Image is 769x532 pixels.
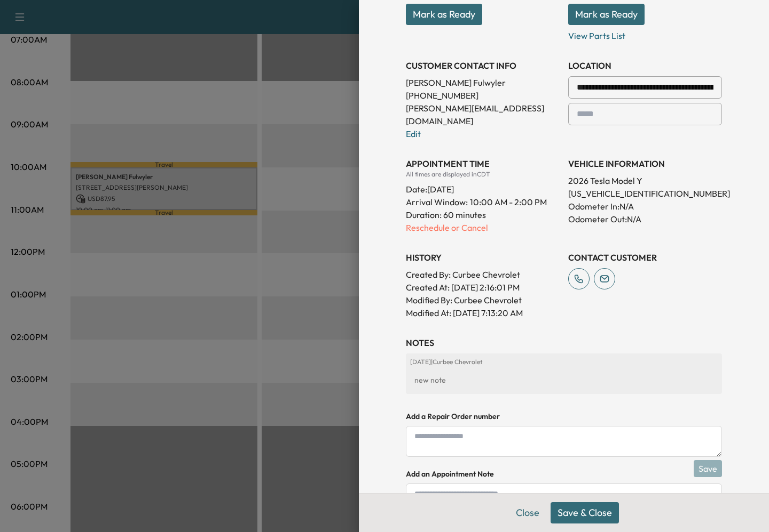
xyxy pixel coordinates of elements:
h4: Add a Repair Order number [406,411,722,422]
h3: CONTACT CUSTOMER [568,251,722,264]
p: Created By : Curbee Chevrolet [406,268,560,281]
p: [PERSON_NAME][EMAIL_ADDRESS][DOMAIN_NAME] [406,102,560,127]
p: View Parts List [568,25,722,42]
h3: APPOINTMENT TIME [406,157,560,170]
button: Save & Close [551,502,619,523]
h3: History [406,251,560,264]
h3: CUSTOMER CONTACT INFO [406,59,560,72]
p: [DATE] | Curbee Chevrolet [410,358,718,366]
p: Duration: 60 minutes [406,208,560,221]
p: Reschedule or Cancel [406,221,560,234]
button: Mark as Ready [568,4,645,25]
p: [US_VEHICLE_IDENTIFICATION_NUMBER] [568,187,722,200]
p: Created At : [DATE] 2:16:01 PM [406,281,560,294]
span: 10:00 AM - 2:00 PM [470,196,547,208]
button: Close [509,502,546,523]
div: new note [410,370,718,390]
p: [PHONE_NUMBER] [406,89,560,102]
div: All times are displayed in CDT [406,170,560,179]
p: Arrival Window: [406,196,560,208]
button: Mark as Ready [406,4,482,25]
div: Date: [DATE] [406,179,560,196]
h3: VEHICLE INFORMATION [568,157,722,170]
h3: LOCATION [568,59,722,72]
p: Modified At : [DATE] 7:13:20 AM [406,307,560,319]
p: Odometer In: N/A [568,200,722,213]
p: [PERSON_NAME] Fulwyler [406,76,560,89]
p: 2026 Tesla Model Y [568,174,722,187]
p: Modified By : Curbee Chevrolet [406,294,560,307]
p: Odometer Out: N/A [568,213,722,225]
h4: Add an Appointment Note [406,469,722,479]
h3: NOTES [406,336,722,349]
a: Edit [406,128,421,139]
